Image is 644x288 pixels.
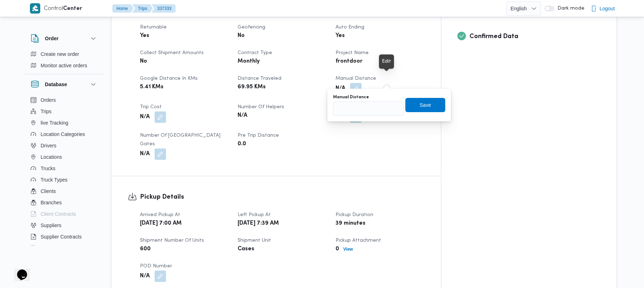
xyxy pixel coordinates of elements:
[238,83,266,91] b: 69.95 KMs
[41,130,85,138] span: Location Categories
[140,192,425,202] h3: Pickup Details
[41,96,56,104] span: Orders
[41,187,56,195] span: Clients
[41,153,62,161] span: Locations
[555,6,585,11] span: Dark mode
[238,105,284,109] span: Number of Helpers
[28,151,100,163] button: Locations
[28,140,100,151] button: Drivers
[41,244,58,252] span: Devices
[41,232,82,241] span: Supplier Contracts
[28,185,100,197] button: Clients
[7,260,30,281] iframe: chat widget
[45,34,58,43] h3: Order
[41,50,79,58] span: Create new order
[238,245,254,253] b: Cases
[140,219,182,228] b: [DATE] 7:00 AM
[336,219,365,228] b: 39 minutes
[28,197,100,208] button: Branches
[333,94,369,100] label: Manual Distance
[238,213,271,217] span: Left Pickup At
[140,113,150,121] b: N/A
[336,84,345,93] b: N/A
[28,242,100,254] button: Devices
[41,221,61,230] span: Suppliers
[41,198,62,207] span: Branches
[238,140,246,148] b: 0.0
[140,264,172,268] span: POD Number
[28,231,100,242] button: Supplier Contracts
[41,164,55,173] span: Trucks
[405,98,445,112] button: Save
[140,25,167,30] span: Returnable
[28,220,100,231] button: Suppliers
[45,80,67,89] h3: Database
[588,1,618,16] button: Logout
[140,105,162,109] span: Trip Cost
[336,238,381,243] span: Pickup Attachment
[343,247,353,252] b: View
[336,76,376,81] span: Manual Distance
[28,94,100,106] button: Orders
[140,150,150,158] b: N/A
[41,141,56,150] span: Drivers
[132,4,153,13] button: Trips
[238,238,271,243] span: Shipment Unit
[28,48,100,60] button: Create new order
[336,32,345,40] b: Yes
[28,117,100,129] button: live Tracking
[420,101,431,109] span: Save
[140,245,151,253] b: 600
[28,60,100,71] button: Monitor active orders
[336,213,373,217] span: Pickup Duration
[238,32,245,40] b: No
[112,4,134,13] button: Home
[336,51,369,55] span: Project Name
[31,34,98,43] button: Order
[336,57,363,66] b: frontdoor
[599,4,615,13] span: Logout
[28,208,100,220] button: Client Contracts
[151,4,176,13] button: 337333
[341,245,356,253] button: View
[41,107,52,116] span: Trips
[238,76,281,81] span: Distance Traveled
[140,133,220,146] span: Number of [GEOGRAPHIC_DATA] Gates
[140,32,149,40] b: Yes
[238,57,260,66] b: Monthly
[63,6,82,11] b: Center
[469,32,600,41] h3: Confirmed Data
[238,25,265,30] span: Geofencing
[28,163,100,174] button: Trucks
[140,51,204,55] span: Collect Shipment Amounts
[41,61,87,70] span: Monitor active orders
[140,76,198,81] span: Google distance in KMs
[41,176,67,184] span: Truck Types
[238,133,279,138] span: Pre Trip Distance
[25,94,103,248] div: Database
[336,245,339,253] b: 0
[28,129,100,140] button: Location Categories
[382,57,391,66] div: Edit
[238,111,247,120] b: N/A
[28,174,100,185] button: Truck Types
[25,48,103,74] div: Order
[41,210,76,218] span: Client Contracts
[238,51,272,55] span: Contract Type
[30,3,40,14] img: X8yXhbKr1z7QwAAAABJRU5ErkJggg==
[140,57,147,66] b: No
[140,83,163,91] b: 5.41 KMs
[140,238,204,243] span: Shipment Number of Units
[140,272,150,281] b: N/A
[28,106,100,117] button: Trips
[238,219,279,228] b: [DATE] 7:39 AM
[41,119,68,127] span: live Tracking
[31,80,98,89] button: Database
[336,25,364,30] span: Auto Ending
[140,213,180,217] span: Arrived Pickup At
